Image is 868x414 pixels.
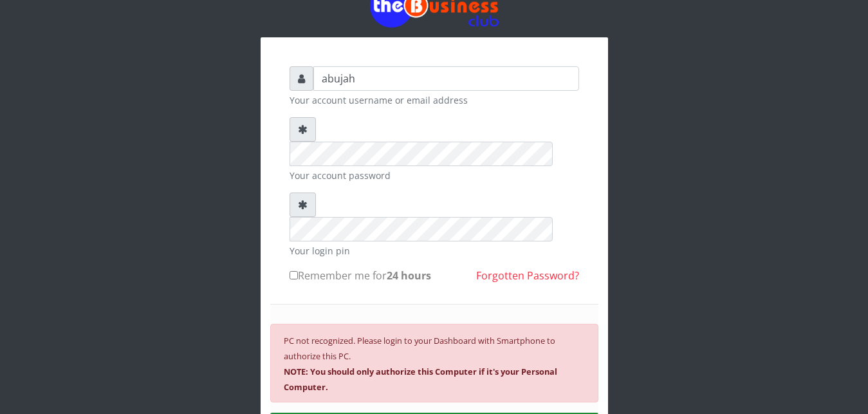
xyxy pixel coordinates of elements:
[284,335,557,393] small: PC not recognized. Please login to your Dashboard with Smartphone to authorize this PC.
[290,271,298,279] input: Remember me for24 hours
[290,268,431,283] label: Remember me for
[313,66,579,91] input: Username or email address
[290,244,579,258] small: Your login pin
[387,268,431,283] b: 24 hours
[290,169,579,182] small: Your account password
[290,93,579,107] small: Your account username or email address
[284,366,557,393] b: NOTE: You should only authorize this Computer if it's your Personal Computer.
[476,268,579,283] a: Forgotten Password?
